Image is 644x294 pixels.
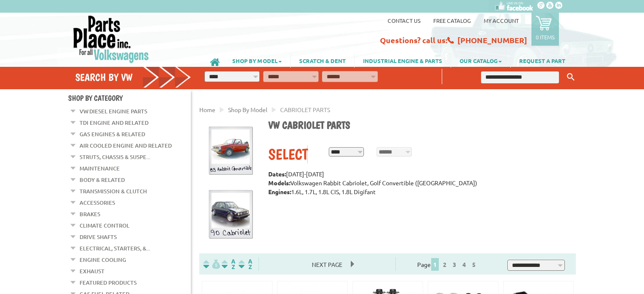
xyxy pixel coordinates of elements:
h4: Shop By Category [68,93,191,102]
a: REQUEST A PART [511,53,574,68]
a: SHOP BY MODEL [224,53,290,68]
a: Drive Shafts [80,231,117,242]
a: Free Catalog [433,17,471,24]
p: 0 items [536,33,555,41]
a: Accessories [80,197,115,208]
a: Climate Control [80,220,129,231]
a: INDUSTRIAL ENGINE & PARTS [355,53,451,68]
p: [DATE]-[DATE] Volkswagen Rabbit Cabriolet, Golf Convertible ([GEOGRAPHIC_DATA]) 1.6L, 1.7L, 1.8L ... [268,170,570,196]
strong: Dates: [268,170,286,178]
a: Contact us [388,17,421,24]
a: Electrical, Starters, &... [80,243,150,254]
div: Page [395,257,501,271]
a: Exhaust [80,266,105,277]
a: Brakes [80,209,100,220]
a: Shop By Model [228,106,267,113]
img: Sort by Headline [220,259,237,269]
a: Home [199,106,215,113]
span: CABRIOLET PARTS [280,106,330,113]
img: Sort by Sales Rank [237,259,254,269]
span: 1 [431,258,439,271]
a: SCRATCH & DENT [291,53,354,68]
h1: VW Cabriolet parts [268,119,570,132]
a: Body & Related [80,174,125,185]
a: Engine Cooling [80,254,126,265]
a: 2 [441,261,449,268]
img: Cabriolet [206,190,256,239]
strong: Engines: [268,188,291,195]
h4: Search by VW [75,71,191,83]
a: Maintenance [80,163,120,174]
a: Gas Engines & Related [80,129,145,140]
a: Next Page [303,261,351,268]
a: OUR CATALOG [451,53,510,68]
a: 5 [470,261,478,268]
strong: Models: [268,179,290,187]
div: Select [268,145,307,163]
img: filterpricelow.svg [203,259,220,269]
img: Cabriolet [206,126,256,176]
a: VW Diesel Engine Parts [80,106,147,117]
a: 3 [451,261,458,268]
a: Air Cooled Engine and Related [80,140,172,151]
span: Next Page [303,258,351,271]
a: Struts, Chassis & Suspe... [80,151,150,162]
a: 4 [460,261,468,268]
a: Featured Products [80,277,137,288]
a: Transmission & Clutch [80,186,147,197]
a: 0 items [531,13,559,46]
a: My Account [484,17,519,24]
img: Parts Place Inc! [72,15,150,63]
button: Keyword Search [564,70,577,84]
a: TDI Engine and Related [80,117,149,128]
